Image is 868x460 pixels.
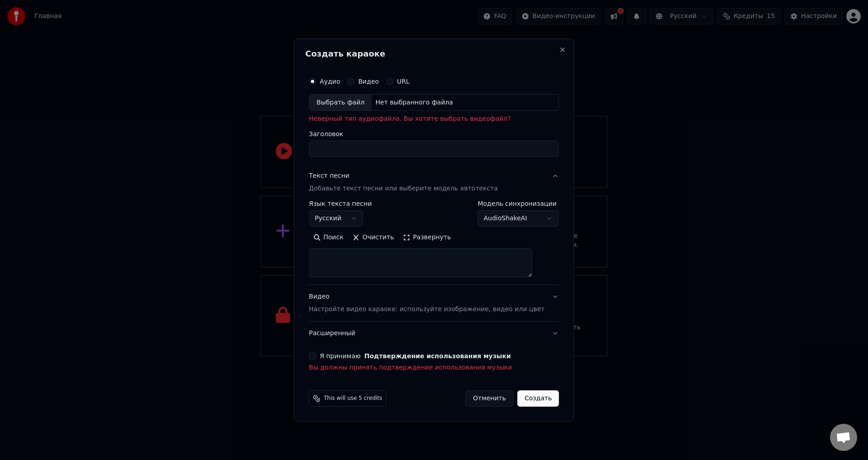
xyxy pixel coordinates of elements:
button: Очистить [348,231,399,245]
button: Отменить [465,390,514,407]
span: This will use 5 credits [324,395,382,402]
label: URL [397,78,410,85]
label: Видео [358,78,379,85]
button: Я принимаю [364,353,511,359]
p: Неверный тип аудиофайла. Вы хотите выбрать видеофайл? [309,115,559,124]
label: Заголовок [309,131,559,138]
button: ВидеоНастройте видео караоке: используйте изображение, видео или цвет [309,285,559,322]
div: Видео [309,293,544,314]
button: Расширенный [309,322,559,345]
button: Создать [517,390,559,407]
label: Аудио [320,78,340,85]
button: Текст песниДобавьте текст песни или выберите модель автотекста [309,165,559,201]
label: Я принимаю [320,353,511,359]
p: Настройте видео караоке: используйте изображение, видео или цвет [309,305,544,314]
p: Добавьте текст песни или выберите модель автотекста [309,185,498,194]
label: Язык текста песни [309,201,372,207]
label: Модель синхронизации [478,201,559,207]
div: Текст песниДобавьте текст песни или выберите модель автотекста [309,201,559,285]
div: Нет выбранного файла [372,98,457,107]
button: Развернуть [398,231,455,245]
div: Текст песни [309,172,349,181]
button: Поиск [309,231,348,245]
h2: Создать караоке [305,50,562,58]
p: Вы должны принять подтверждение использования музыки [309,363,559,372]
div: Выбрать файл [309,95,372,111]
